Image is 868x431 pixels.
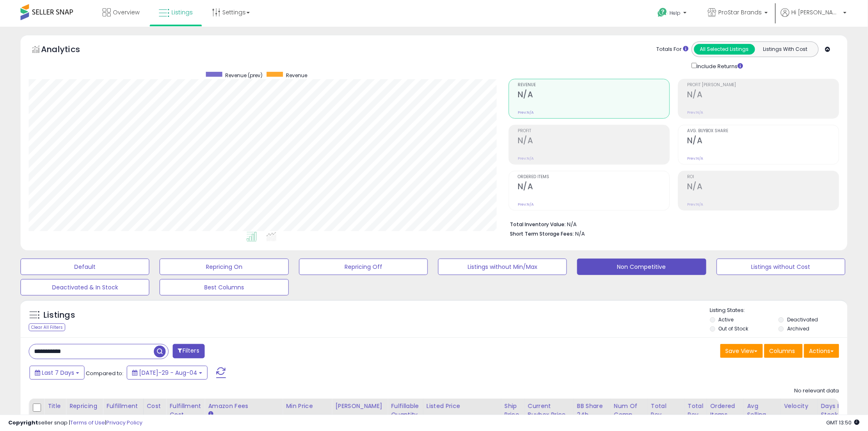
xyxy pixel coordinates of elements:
[518,202,534,207] small: Prev: N/A
[719,8,762,16] span: ProStar Brands
[29,323,65,331] div: Clear All Filters
[208,402,279,410] div: Amazon Fees
[335,402,384,410] div: [PERSON_NAME]
[8,419,142,427] div: seller snap | |
[286,402,328,410] div: Min Price
[821,402,851,419] div: Days In Stock
[113,8,139,16] span: Overview
[784,402,814,410] div: Velocity
[510,219,833,229] li: N/A
[518,156,534,161] small: Prev: N/A
[687,129,839,133] span: Avg. Buybox Share
[717,259,845,275] button: Listings without Cost
[42,369,74,377] span: Last 7 Days
[70,419,105,426] a: Terms of Use
[657,46,689,53] div: Totals For
[688,402,704,428] div: Total Rev. Diff.
[41,44,96,57] h5: Analytics
[518,83,669,87] span: Revenue
[658,7,668,18] i: Get Help
[577,402,607,419] div: BB Share 24h.
[651,1,695,27] a: Help
[518,90,669,101] h2: N/A
[8,419,38,426] strong: Copyright
[710,307,847,314] p: Listing States:
[764,344,803,358] button: Columns
[299,259,428,275] button: Repricing Off
[685,61,753,71] div: Include Returns
[827,419,860,426] span: 2025-08-12 13:50 GMT
[106,419,142,426] a: Privacy Policy
[687,136,839,147] h2: N/A
[710,402,740,419] div: Ordered Items
[510,221,566,228] b: Total Inventory Value:
[438,259,567,275] button: Listings without Min/Max
[670,9,681,16] span: Help
[510,230,574,237] b: Short Term Storage Fees:
[687,182,839,193] h2: N/A
[21,259,149,275] button: Default
[518,175,669,179] span: Ordered Items
[719,325,749,332] label: Out of Stock
[69,402,99,410] div: Repricing
[795,387,839,395] div: No relevant data
[720,344,763,358] button: Save View
[171,8,193,16] span: Listings
[48,402,62,410] div: Title
[43,309,75,321] h5: Listings
[575,230,585,238] span: N/A
[694,44,755,55] button: All Selected Listings
[21,279,149,296] button: Deactivated & In Stock
[505,402,521,419] div: Ship Price
[747,402,777,428] div: Avg Selling Price
[804,344,839,358] button: Actions
[687,175,839,179] span: ROI
[518,182,669,193] h2: N/A
[139,369,197,377] span: [DATE]-29 - Aug-04
[160,259,288,275] button: Repricing On
[577,259,706,275] button: Non Competitive
[518,136,669,147] h2: N/A
[687,90,839,101] h2: N/A
[528,402,570,419] div: Current Buybox Price
[208,410,213,418] small: Amazon Fees.
[770,347,795,355] span: Columns
[127,366,208,380] button: [DATE]-29 - Aug-04
[687,83,839,87] span: Profit [PERSON_NAME]
[792,8,841,16] span: Hi [PERSON_NAME]
[687,110,703,115] small: Prev: N/A
[687,156,703,161] small: Prev: N/A
[169,402,201,419] div: Fulfillment Cost
[225,72,263,79] span: Revenue (prev)
[147,402,163,410] div: Cost
[30,366,85,380] button: Last 7 Days
[518,129,669,133] span: Profit
[719,316,734,323] label: Active
[86,369,123,377] span: Compared to:
[687,202,703,207] small: Prev: N/A
[787,325,809,332] label: Archived
[160,279,288,296] button: Best Columns
[106,402,139,410] div: Fulfillment
[755,44,816,55] button: Listings With Cost
[518,110,534,115] small: Prev: N/A
[651,402,681,419] div: Total Rev.
[173,344,205,358] button: Filters
[427,402,498,410] div: Listed Price
[787,316,818,323] label: Deactivated
[391,402,419,419] div: Fulfillable Quantity
[781,8,847,27] a: Hi [PERSON_NAME]
[614,402,644,419] div: Num of Comp.
[286,72,307,79] span: Revenue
